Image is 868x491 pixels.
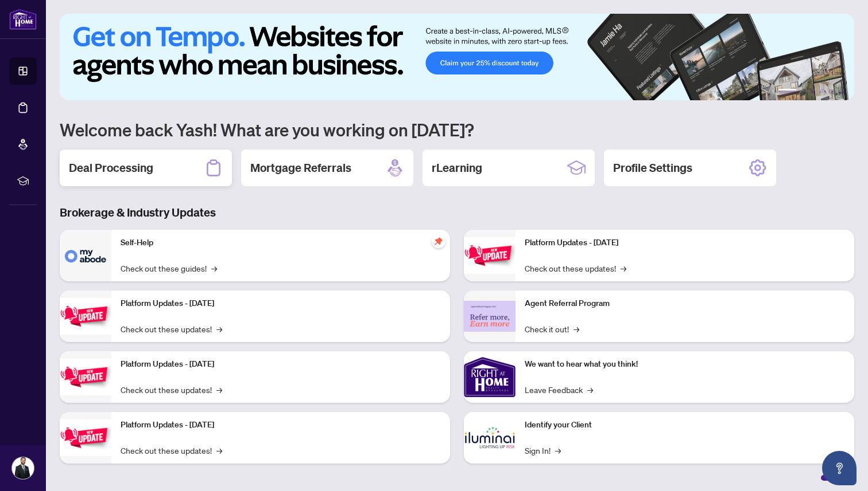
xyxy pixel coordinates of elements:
[60,419,111,455] img: Platform Updates - July 8, 2025
[820,89,824,93] button: 4
[121,237,441,249] p: Self-Help
[121,383,222,396] a: Check out these updates!→
[525,262,626,274] a: Check out these updates!→
[525,383,593,396] a: Leave Feedback→
[464,351,516,403] img: We want to hear what you think!
[60,359,111,395] img: Platform Updates - July 21, 2025
[432,160,482,176] h2: rLearning
[216,383,222,396] span: →
[811,89,815,93] button: 3
[216,323,222,335] span: →
[60,230,111,281] img: Self-Help
[555,444,561,457] span: →
[69,160,153,176] h2: Deal Processing
[587,383,593,396] span: →
[613,160,692,176] h2: Profile Settings
[525,323,579,335] a: Check it out!→
[60,205,854,221] h3: Brokerage & Industry Updates
[573,323,579,335] span: →
[525,297,845,310] p: Agent Referral Program
[525,419,845,431] p: Identify your Client
[464,412,516,463] img: Identify your Client
[121,419,441,431] p: Platform Updates - [DATE]
[829,89,834,93] button: 5
[121,358,441,371] p: Platform Updates - [DATE]
[60,14,854,100] img: Slide 0
[250,160,351,176] h2: Mortgage Referrals
[121,444,222,457] a: Check out these updates!→
[464,301,516,332] img: Agent Referral Program
[621,262,626,274] span: →
[464,237,516,273] img: Platform Updates - June 23, 2025
[211,262,217,274] span: →
[838,89,843,93] button: 6
[525,358,845,371] p: We want to hear what you think!
[12,457,34,479] img: Profile Icon
[778,89,797,93] button: 1
[525,444,561,457] a: Sign In!→
[801,89,806,93] button: 2
[9,9,37,30] img: logo
[432,234,445,248] span: pushpin
[121,323,222,335] a: Check out these updates!→
[60,298,111,334] img: Platform Updates - September 16, 2025
[822,451,857,485] button: Open asap
[121,297,441,310] p: Platform Updates - [DATE]
[121,262,217,274] a: Check out these guides!→
[60,119,854,140] h1: Welcome back Yash! What are you working on [DATE]?
[216,444,222,457] span: →
[525,237,845,249] p: Platform Updates - [DATE]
